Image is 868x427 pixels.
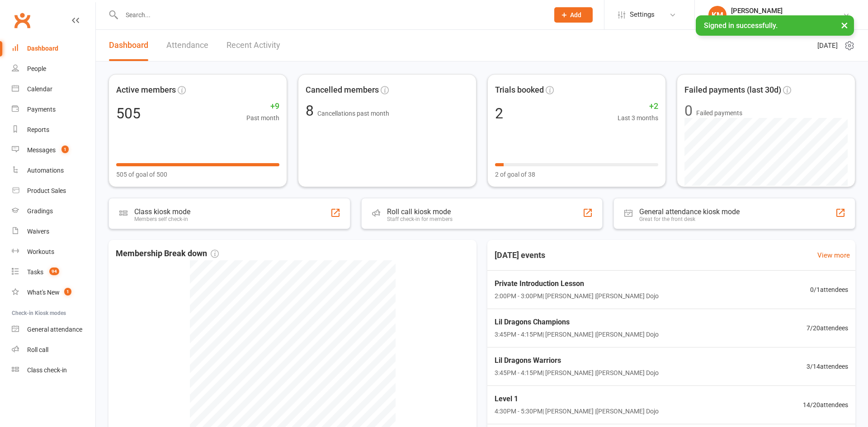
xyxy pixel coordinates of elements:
span: Membership Break down [116,247,219,260]
div: 2 [495,106,503,121]
a: Product Sales [12,181,95,201]
div: What's New [27,289,60,296]
a: Gradings [12,201,95,221]
div: Dashboard [27,45,58,52]
span: Past month [246,113,279,123]
a: Automations [12,160,95,181]
a: Class kiosk mode [12,360,95,380]
div: Great for the front desk [639,216,740,222]
div: Messages [27,146,56,154]
span: Level 1 [495,393,659,405]
span: 4:30PM - 5:30PM | [PERSON_NAME] | [PERSON_NAME] Dojo [495,406,659,416]
span: 7 / 20 attendees [807,323,848,333]
div: 505 [116,106,141,121]
button: Add [554,7,593,23]
div: Payments [27,106,56,113]
span: Failed payments [696,108,742,118]
div: General attendance kiosk mode [639,207,740,216]
div: Workouts [27,248,54,255]
div: [PERSON_NAME] [731,7,843,15]
a: Waivers [12,221,95,242]
div: Roll call kiosk mode [387,207,453,216]
span: Lil Dragons Champions [495,316,659,328]
div: Tasks [27,268,43,276]
span: Add [570,11,581,19]
span: Trials booked [495,84,544,97]
span: Failed payments (last 30d) [684,84,781,97]
a: Payments [12,99,95,120]
div: Reports [27,126,49,133]
span: [DATE] [817,40,838,51]
span: 2 of goal of 38 [495,169,535,179]
span: 3:45PM - 4:15PM | [PERSON_NAME] | [PERSON_NAME] Dojo [495,368,659,378]
a: Reports [12,120,95,140]
h3: [DATE] events [487,247,552,263]
span: 505 of goal of 500 [116,169,167,179]
a: Clubworx [11,9,33,32]
a: Tasks 94 [12,262,95,282]
div: People [27,65,46,72]
a: Roll call [12,340,95,360]
button: × [836,15,853,35]
span: 3 / 14 attendees [807,361,848,371]
span: Cancelled members [306,84,379,97]
div: Black Belt Martial Arts [PERSON_NAME] [731,15,843,23]
div: Roll call [27,346,48,353]
a: Workouts [12,242,95,262]
a: Dashboard [109,30,148,61]
a: Attendance [166,30,208,61]
span: Cancellations past month [317,110,389,117]
div: Members self check-in [134,216,190,222]
span: 94 [49,267,59,275]
span: 1 [64,288,71,296]
div: General attendance [27,326,82,333]
span: 8 [306,102,317,119]
div: Class check-in [27,366,67,374]
div: Waivers [27,228,49,235]
a: What's New1 [12,282,95,303]
span: Active members [116,84,176,97]
span: 3:45PM - 4:15PM | [PERSON_NAME] | [PERSON_NAME] Dojo [495,329,659,339]
div: Automations [27,167,64,174]
span: +2 [618,100,658,113]
div: Calendar [27,85,52,93]
div: Class kiosk mode [134,207,190,216]
a: Recent Activity [226,30,280,61]
a: General attendance kiosk mode [12,319,95,340]
div: Gradings [27,207,53,215]
a: Dashboard [12,38,95,59]
span: Last 3 months [618,113,658,123]
div: Staff check-in for members [387,216,453,222]
span: +9 [246,100,279,113]
a: Messages 1 [12,140,95,160]
input: Search... [119,9,542,21]
div: KM [708,6,726,24]
span: Signed in successfully. [704,21,778,30]
span: Settings [630,5,655,25]
a: Calendar [12,79,95,99]
a: People [12,59,95,79]
div: 0 [684,103,693,118]
span: 14 / 20 attendees [803,400,848,410]
span: 2:00PM - 3:00PM | [PERSON_NAME] | [PERSON_NAME] Dojo [495,291,659,301]
span: Private Introduction Lesson [495,278,659,290]
span: 1 [61,145,69,153]
span: 0 / 1 attendees [810,285,848,295]
a: View more [817,250,850,261]
span: Lil Dragons Warriors [495,355,659,366]
div: Product Sales [27,187,66,194]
